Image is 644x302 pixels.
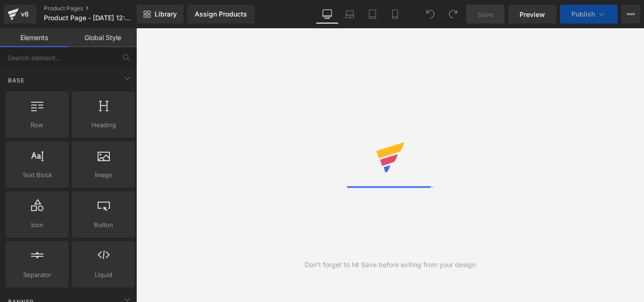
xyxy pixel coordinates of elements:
[4,5,36,24] a: v6
[444,5,462,24] button: Redo
[478,9,493,19] span: Save
[316,5,339,24] a: Desktop
[421,5,440,24] button: Undo
[571,10,595,18] span: Publish
[195,10,247,18] div: Assign Products
[75,220,132,230] span: Button
[44,14,134,22] span: Product Page - [DATE] 12:00:56
[75,270,132,280] span: Liquid
[75,170,132,180] span: Image
[560,5,618,24] button: Publish
[8,270,66,280] span: Separator
[19,8,31,20] div: v6
[520,9,545,19] span: Preview
[44,5,152,12] a: Product Pages
[8,120,66,130] span: Row
[137,5,183,24] a: New Library
[75,120,132,130] span: Heading
[155,10,177,18] span: Library
[305,260,476,270] div: Don't forget to hit Save before exiting from your design
[7,76,25,85] span: Base
[621,5,640,24] button: More
[68,28,137,47] a: Global Style
[384,5,406,24] a: Mobile
[508,5,556,24] a: Preview
[361,5,384,24] a: Tablet
[8,170,66,180] span: Text Block
[8,220,66,230] span: Icon
[339,5,361,24] a: Laptop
